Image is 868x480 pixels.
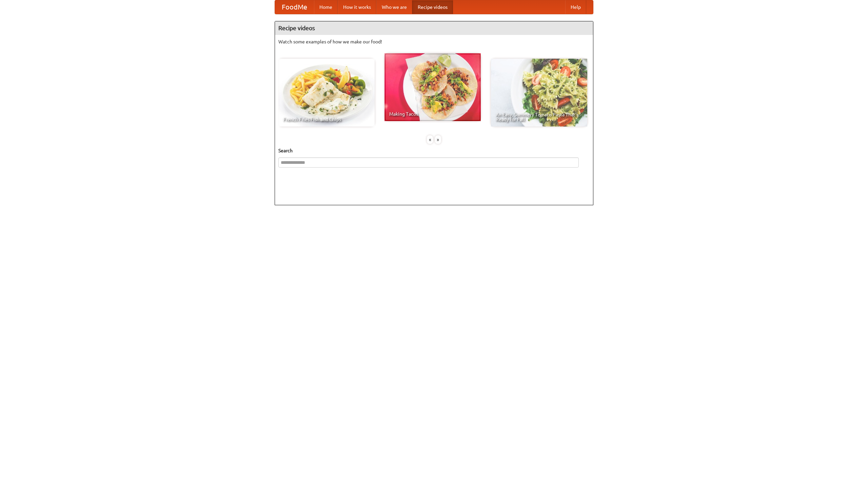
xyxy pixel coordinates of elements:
[314,0,338,14] a: Home
[338,0,376,14] a: How it works
[376,0,412,14] a: Who we are
[491,59,587,127] a: An Easy, Summery Tomato Pasta That's Ready for Fall
[278,147,590,154] h5: Search
[384,53,481,121] a: Making Tacos
[278,38,590,45] p: Watch some examples of how we make our food!
[275,0,314,14] a: FoodMe
[435,135,441,144] div: »
[278,59,375,127] a: French Fries Fish and Chips
[283,117,370,122] span: French Fries Fish and Chips
[389,112,476,116] span: Making Tacos
[496,112,583,122] span: An Easy, Summery Tomato Pasta That's Ready for Fall
[427,135,433,144] div: «
[412,0,453,14] a: Recipe videos
[565,0,586,14] a: Help
[275,21,593,35] h4: Recipe videos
